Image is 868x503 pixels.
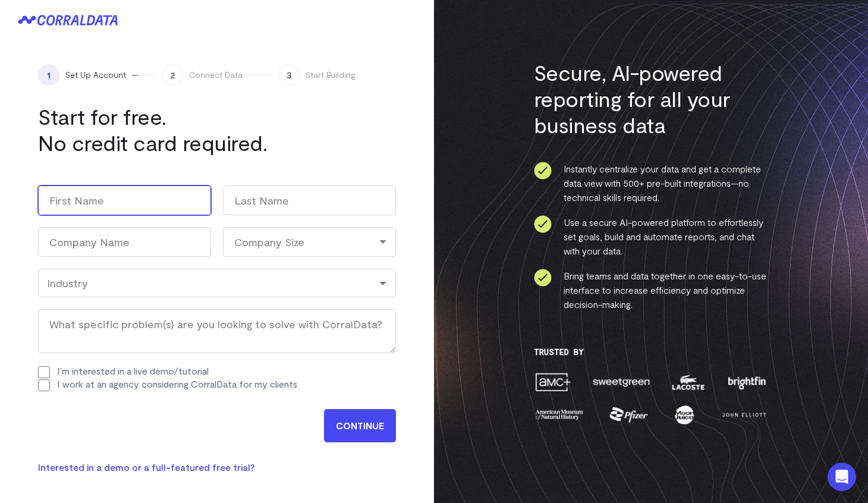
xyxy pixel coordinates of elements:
span: 2 [162,64,183,86]
label: I'm interested in a live demo/tutorial [57,365,209,376]
a: Interested in a demo or a full-featured free trial? [38,461,254,473]
li: Bring teams and data together in one easy-to-use interface to increase efficiency and optimize de... [534,269,769,312]
input: First Name [38,186,211,215]
span: Start Building [306,69,356,81]
input: CONTINUE [324,409,396,442]
span: 1 [38,64,59,86]
div: Open Intercom Messenger [828,463,856,491]
span: Connect Data [189,69,243,81]
div: Company Size [223,227,396,257]
input: Last Name [223,186,396,215]
div: Industry [47,276,387,290]
h3: Trusted By [534,347,769,357]
h1: Start for free. No credit card required. [38,103,347,156]
span: 3 [278,64,300,86]
span: Set Up Account [65,69,126,81]
li: Use a secure AI-powered platform to effortlessly set goals, build and automate reports, and chat ... [534,215,769,258]
label: I work at an agency considering CorralData for my clients [57,378,297,389]
h3: Secure, AI-powered reporting for all your business data [534,59,769,138]
li: Instantly centralize your data and get a complete data view with 500+ pre-built integrations—no t... [534,162,769,205]
input: Company Name [38,227,211,257]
